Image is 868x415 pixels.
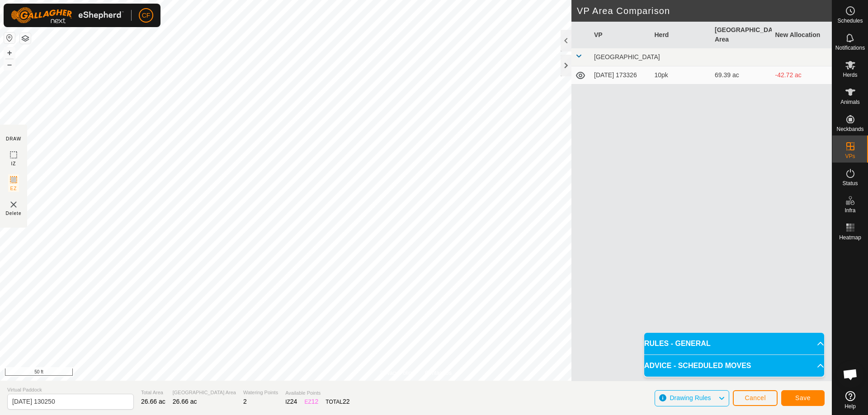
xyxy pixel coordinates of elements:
th: VP [590,22,651,48]
span: 26.66 ac [141,398,165,405]
span: EZ [10,185,17,192]
th: New Allocation [772,22,832,48]
div: Open chat [837,361,864,388]
a: Help [832,387,868,413]
span: Watering Points [243,389,278,396]
span: Notifications [835,45,865,51]
span: Heatmap [839,235,861,240]
a: Contact Us [425,369,452,377]
span: IZ [11,160,16,167]
img: Gallagher Logo [11,7,124,23]
span: Animals [840,99,860,105]
button: – [4,59,15,70]
td: [DATE] 173326 [590,66,651,84]
span: Drawing Rules [670,394,711,401]
td: -42.72 ac [772,66,832,84]
div: IZ [285,397,297,406]
button: Reset Map [4,33,15,43]
span: Neckbands [836,126,863,132]
button: Cancel [733,390,778,406]
img: VP [8,199,19,210]
span: RULES - GENERAL [644,338,711,349]
button: + [4,47,15,58]
span: ADVICE - SCHEDULED MOVES [644,360,751,371]
th: Herd [651,22,712,48]
h2: VP Area Comparison [577,5,832,16]
span: Status [842,181,858,186]
div: DRAW [6,135,21,142]
div: TOTAL [325,397,349,406]
button: Map Layers [20,33,31,44]
span: [GEOGRAPHIC_DATA] [594,53,660,61]
span: Herds [843,72,857,78]
button: Save [781,390,825,406]
span: Total Area [141,389,165,396]
span: Infra [844,208,855,213]
span: Cancel [745,394,766,401]
a: Privacy Policy [380,369,414,377]
td: 69.39 ac [711,66,772,84]
span: Delete [6,210,22,217]
span: 12 [311,398,319,405]
th: [GEOGRAPHIC_DATA] Area [711,22,772,48]
span: Help [844,404,856,409]
span: [GEOGRAPHIC_DATA] Area [173,389,236,396]
span: 24 [290,398,297,405]
span: VPs [845,154,855,159]
span: CF [142,11,151,20]
p-accordion-header: RULES - GENERAL [644,333,824,354]
span: Schedules [837,18,863,23]
span: 26.66 ac [173,398,197,405]
div: 10pk [655,70,708,80]
p-accordion-header: ADVICE - SCHEDULED MOVES [644,355,824,377]
span: Virtual Paddock [7,386,134,394]
div: EZ [304,397,318,406]
span: Save [795,394,811,401]
span: 22 [343,398,350,405]
span: Available Points [285,389,349,397]
span: 2 [243,398,247,405]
